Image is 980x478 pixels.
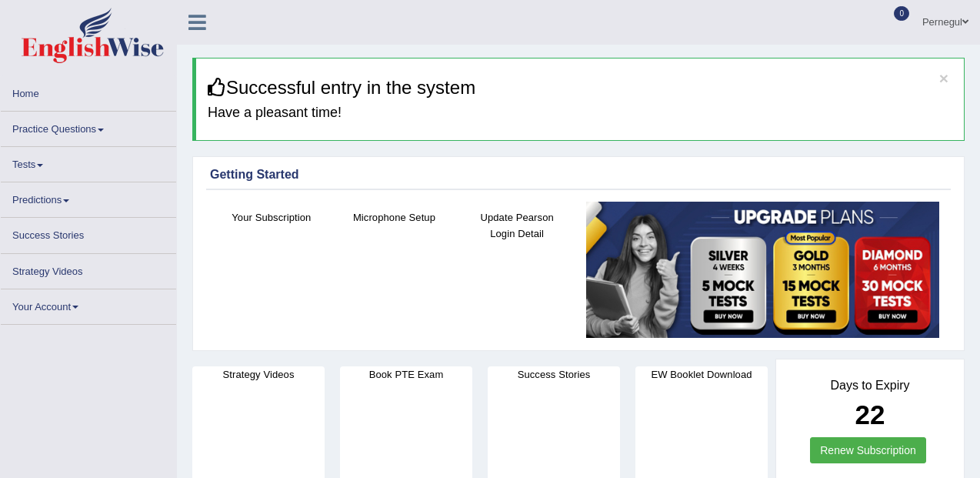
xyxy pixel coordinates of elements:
[1,289,176,319] a: Your Account
[1,182,176,212] a: Predictions
[341,209,448,226] h4: Microphone Setup
[939,70,948,86] button: ×
[208,105,952,121] h4: Have a pleasant time!
[635,366,768,383] h4: EW Booklet Download
[586,202,939,339] img: small5.jpg
[894,6,909,21] span: 0
[192,366,325,383] h4: Strategy Videos
[463,209,571,242] h4: Update Pearson Login Detail
[210,165,947,184] div: Getting Started
[1,254,176,284] a: Strategy Videos
[1,112,176,142] a: Practice Questions
[1,147,176,177] a: Tests
[793,379,947,393] h4: Days to Expiry
[855,399,885,430] b: 22
[810,437,926,463] a: Renew Subscription
[218,209,325,226] h4: Your Subscription
[340,366,472,383] h4: Book PTE Exam
[1,218,176,248] a: Success Stories
[488,366,620,383] h4: Success Stories
[208,78,952,98] h3: Successful entry in the system
[1,76,176,106] a: Home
